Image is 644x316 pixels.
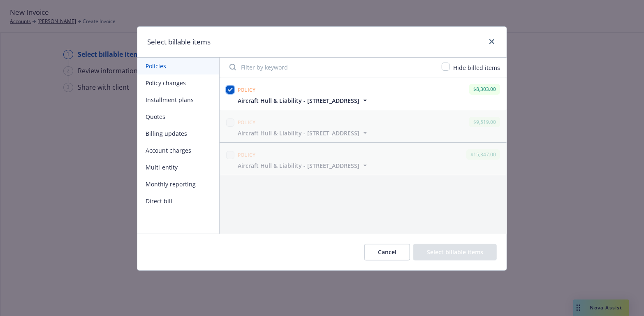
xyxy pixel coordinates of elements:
[364,244,410,260] button: Cancel
[137,74,219,91] button: Policy changes
[137,142,219,159] button: Account charges
[225,59,437,75] input: Filter by keyword
[137,58,219,74] button: Policies
[137,91,219,108] button: Installment plans
[137,193,219,209] button: Direct bill
[469,117,500,127] div: $9,519.00
[238,96,359,105] span: Aircraft Hull & Liability - [STREET_ADDRESS]
[137,108,219,125] button: Quotes
[238,96,369,105] button: Aircraft Hull & Liability - [STREET_ADDRESS]
[238,129,359,137] span: Aircraft Hull & Liability - [STREET_ADDRESS]
[469,84,500,94] div: $8,303.00
[487,37,497,46] a: close
[453,64,500,72] span: Hide billed items
[238,129,369,137] button: Aircraft Hull & Liability - [STREET_ADDRESS]
[238,151,256,158] span: Policy
[238,161,359,170] span: Aircraft Hull & Liability - [STREET_ADDRESS]
[238,86,256,93] span: Policy
[137,159,219,176] button: Multi-entity
[137,125,219,142] button: Billing updates
[147,37,211,47] h1: Select billable items
[220,110,507,142] span: Policy$9,519.00Aircraft Hull & Liability - [STREET_ADDRESS]
[137,176,219,193] button: Monthly reporting
[220,143,507,175] span: Policy$15,347.00Aircraft Hull & Liability - [STREET_ADDRESS]
[238,161,369,170] button: Aircraft Hull & Liability - [STREET_ADDRESS]
[466,149,500,160] div: $15,347.00
[238,119,256,126] span: Policy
